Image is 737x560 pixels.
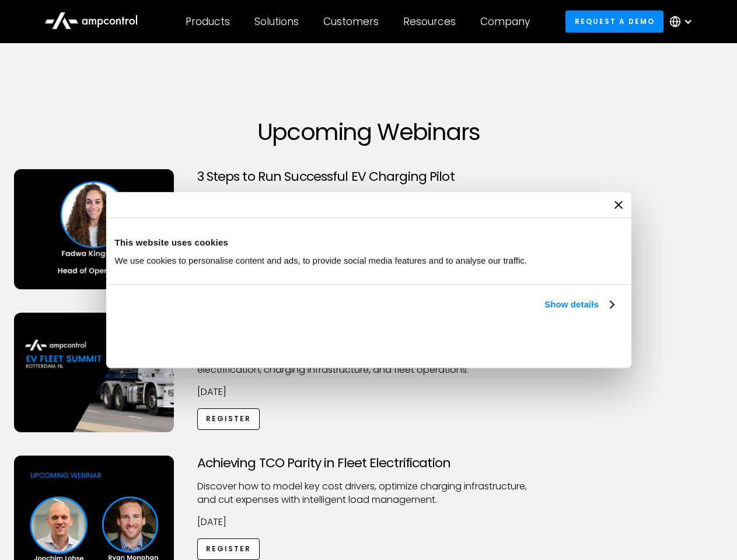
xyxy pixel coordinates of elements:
[197,456,540,471] h3: Achieving TCO Parity in Fleet Electrification
[480,15,530,28] div: Company
[614,201,623,209] button: Close banner
[323,15,379,28] div: Customers
[254,15,299,28] div: Solutions
[197,538,260,560] a: Register
[197,386,540,398] p: [DATE]
[14,118,724,146] h1: Upcoming Webinars
[186,15,230,28] div: Products
[544,297,613,311] a: Show details
[197,169,540,184] h3: 3 Steps to Run Successful EV Charging Pilot
[565,10,663,32] a: Request a demo
[115,236,623,250] div: This website uses cookies
[197,516,540,528] p: [DATE]
[197,480,540,506] p: Discover how to model key cost drivers, optimize charging infrastructure, and cut expenses with i...
[115,256,528,265] span: We use cookies to personalise content and ads, to provide social media features and to analyse ou...
[197,408,260,430] a: Register
[403,15,456,28] div: Resources
[450,325,618,359] button: Okay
